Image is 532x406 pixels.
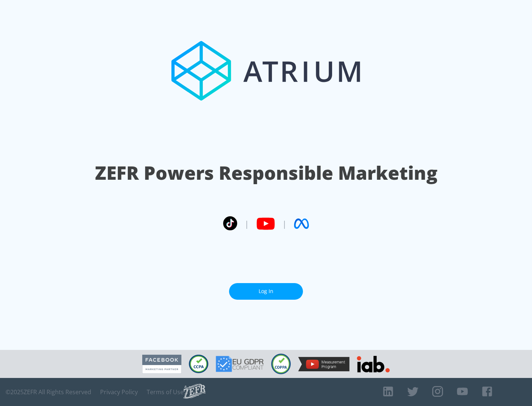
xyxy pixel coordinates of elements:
a: Terms of Use [147,388,184,396]
span: | [245,218,249,229]
h1: ZEFR Powers Responsible Marketing [95,160,437,186]
a: Privacy Policy [100,388,138,396]
span: | [282,218,287,229]
a: Log In [229,283,303,300]
img: Facebook Marketing Partner [142,355,181,374]
img: GDPR Compliant [216,356,264,372]
span: © 2025 ZEFR All Rights Reserved [6,388,91,396]
img: IAB [357,356,390,372]
img: CCPA Compliant [189,355,208,373]
img: COPPA Compliant [271,354,291,374]
img: YouTube Measurement Program [298,357,349,371]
